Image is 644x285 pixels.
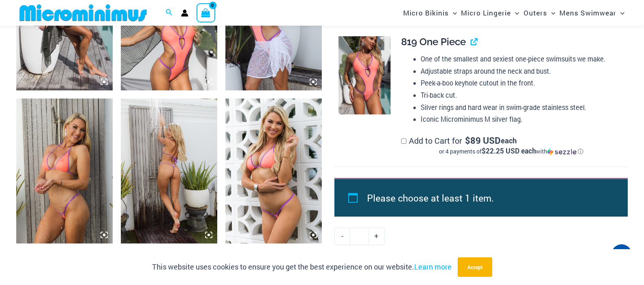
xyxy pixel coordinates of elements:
[338,36,391,114] img: Wild Card Neon Bliss 819 One Piece 04
[16,99,113,243] img: Wild Card Neon Bliss 312 Top 457 Micro 06
[522,2,557,23] a: OutersMenu ToggleMenu Toggle
[459,2,521,23] a: Micro LingerieMenu ToggleMenu Toggle
[401,135,621,156] label: Add to Cart for
[421,53,621,65] li: One of the smallest and sexiest one-piece swimsuits we make.
[401,138,406,144] input: Add to Cart for$89 USD eachor 4 payments of$22.25 USD eachwithSezzle Click to learn more about Se...
[403,2,449,23] span: Micro Bikinis
[421,65,621,77] li: Adjustable straps around the neck and bust.
[465,136,500,145] span: 89 USD
[449,2,457,23] span: Menu Toggle
[225,99,322,243] img: Wild Card Neon Bliss 312 Top 457 Micro 01
[421,101,621,114] li: Silver rings and hard wear in swim-grade stainless steel.
[369,228,384,245] a: +
[524,2,547,23] span: Outers
[461,2,511,23] span: Micro Lingerie
[121,99,217,243] img: Wild Card Neon Bliss 312 Top 457 Micro 07
[401,147,621,156] div: or 4 payments of with
[334,228,350,245] a: -
[482,146,536,156] span: $22.25 USD each
[401,36,466,48] span: 819 One Piece
[152,261,452,273] p: This website uses cookies to ensure you get the best experience on our website.
[421,89,621,101] li: Tri-back cut.
[166,8,173,18] a: Search icon link
[547,148,576,156] img: Sezzle
[616,2,624,23] span: Menu Toggle
[501,136,517,145] span: each
[421,113,621,125] li: Iconic Microminimus M silver flag.
[367,189,609,207] li: Please choose at least 1 item.
[559,2,616,23] span: Mens Swimwear
[547,2,555,23] span: Menu Toggle
[401,147,621,156] div: or 4 payments of$22.25 USD eachwithSezzle Click to learn more about Sezzle
[401,2,459,23] a: Micro BikinisMenu ToggleMenu Toggle
[557,2,627,23] a: Mens SwimwearMenu ToggleMenu Toggle
[196,3,215,22] a: View Shopping Cart, empty
[465,134,470,146] span: $
[350,228,369,245] input: Product quantity
[414,262,452,272] a: Learn more
[511,2,519,23] span: Menu Toggle
[400,1,628,24] nav: Site Navigation
[181,9,188,17] a: Account icon link
[421,77,621,89] li: Peek-a-boo keyhole cutout in the front.
[458,257,492,277] button: Accept
[16,4,150,22] img: MM SHOP LOGO FLAT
